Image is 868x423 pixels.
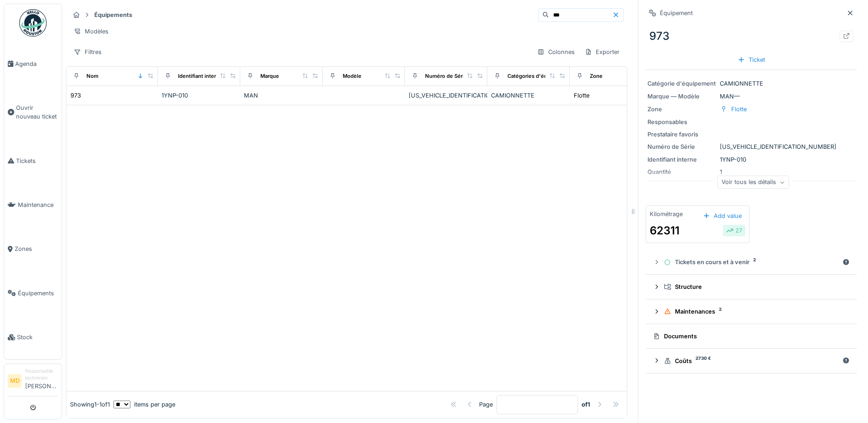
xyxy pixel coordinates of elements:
div: Tickets en cours et à venir [664,258,839,266]
div: Add value [699,210,745,222]
li: MD [8,374,22,388]
span: Équipements [18,289,58,298]
div: CAMIONNETTE [647,79,855,88]
div: [US_VEHICLE_IDENTIFICATION_NUMBER] [647,142,855,151]
div: Zone [647,105,716,114]
div: Page [479,400,493,409]
a: Ouvrir nouveau ticket [4,86,62,139]
div: 973 [646,24,857,48]
div: 1YNP-010 [162,91,237,100]
div: CAMIONNETTE [491,91,566,100]
a: Zones [4,227,62,271]
div: Colonnes [533,45,579,59]
div: Documents [653,332,846,341]
summary: Coûts2730 € [649,352,853,369]
summary: Maintenances2 [649,303,853,320]
div: items per page [113,400,175,409]
div: Marque — Modèle [647,92,716,101]
div: Quantité [647,168,716,176]
div: MAN [244,91,319,100]
a: MD Responsable technicien[PERSON_NAME] [8,368,58,396]
span: Agenda [15,60,58,68]
a: Agenda [4,42,62,86]
summary: Documents [649,328,853,345]
div: 1YNP-010 [647,155,855,164]
div: Showing 1 - 1 of 1 [70,400,110,409]
div: Équipement [660,9,693,17]
a: Maintenance [4,183,62,227]
div: Modèles [70,25,113,38]
span: Tickets [16,157,58,165]
div: Nom [86,72,98,80]
div: Numéro de Série [647,142,716,151]
div: Exporter [581,45,624,59]
span: Maintenance [18,201,58,209]
a: Tickets [4,139,62,183]
div: 27 [726,226,742,235]
div: Identifiant interne [178,72,222,80]
a: Équipements [4,271,62,315]
div: Catégories d'équipement [507,72,571,80]
div: Flotte [574,91,589,100]
div: Prestataire favoris [647,130,716,139]
div: Kilométrage [650,210,683,218]
summary: Tickets en cours et à venir2 [649,254,853,271]
li: [PERSON_NAME] [25,368,58,394]
img: Badge_color-CXgf-gQk.svg [19,9,47,37]
div: MAN — [647,92,855,101]
span: Stock [17,333,58,342]
div: Filtres [70,45,106,59]
div: Responsable technicien [25,368,58,382]
div: Ticket [734,54,769,66]
div: Maintenances [664,307,846,316]
div: Structure [664,282,846,291]
summary: Structure [649,278,853,295]
div: [US_VEHICLE_IDENTIFICATION_NUMBER] [409,91,484,100]
span: Ouvrir nouveau ticket [16,103,58,121]
div: Flotte [731,105,747,114]
div: Voir tous les détails [717,176,789,189]
div: Marque [260,72,279,80]
div: 62311 [650,222,679,239]
a: Stock [4,315,62,359]
div: Zone [590,72,603,80]
div: Numéro de Série [425,72,467,80]
div: Identifiant interne [647,155,716,164]
strong: of 1 [582,400,590,409]
div: Catégorie d'équipement [647,79,716,88]
strong: Équipements [91,11,136,19]
div: Coûts [664,357,839,365]
div: 1 [647,168,855,176]
span: Zones [15,244,58,253]
div: 973 [70,91,81,100]
div: Modèle [343,72,361,80]
div: Responsables [647,118,716,126]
